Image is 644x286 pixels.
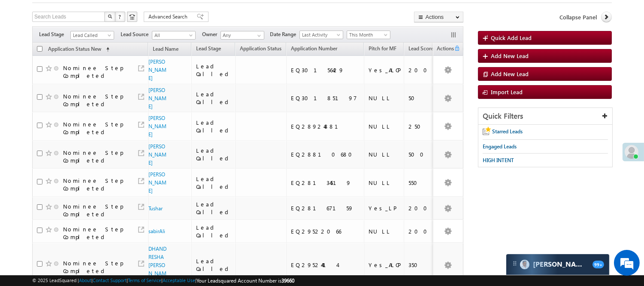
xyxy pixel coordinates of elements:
[408,179,440,187] div: 550
[506,254,610,275] div: carter-dragCarter[PERSON_NAME]99+
[236,44,286,55] a: Application Status
[148,143,166,166] a: [PERSON_NAME]
[300,31,341,39] span: Last Activity
[287,44,342,55] a: Application Number
[291,123,360,130] div: EQ28924881
[32,277,294,285] span: © 2025 LeadSquared | | | | |
[121,31,152,38] span: Lead Source
[141,4,161,25] div: Minimize live chat window
[369,45,396,52] span: Pitch for MF
[511,260,518,267] img: carter-drag
[196,175,232,191] div: Lead Called
[291,179,360,187] div: EQ28134519
[63,259,127,275] div: Nominee Step Completed
[369,94,400,102] div: NULL
[148,246,166,285] a: DHANDRESHA [PERSON_NAME]
[491,34,532,41] span: Quick Add Lead
[152,31,193,39] span: All
[63,149,127,164] div: Nominee Step Completed
[196,224,232,239] div: Lead Called
[492,128,523,135] span: Starred Leads
[63,225,127,241] div: Nominee Step Completed
[148,13,190,21] span: Advanced Search
[196,119,232,134] div: Lead Called
[408,45,433,52] span: Lead Score
[299,31,343,39] a: Last Activity
[148,171,166,194] a: [PERSON_NAME]
[291,151,360,158] div: EQ28810680
[148,115,166,138] a: [PERSON_NAME]
[108,14,112,18] img: Search
[491,52,529,59] span: Add New Lead
[369,204,400,212] div: Yes_LP
[281,277,294,284] span: 39660
[115,12,125,22] button: ?
[433,44,454,55] span: Actions
[347,31,390,39] a: This Month
[491,70,529,77] span: Add New Lead
[408,123,440,130] div: 250
[408,66,440,74] div: 200
[152,31,196,40] a: All
[291,66,360,74] div: EQ30156429
[63,177,127,192] div: Nominee Step Completed
[148,58,166,81] a: [PERSON_NAME]
[408,261,440,269] div: 350
[196,257,232,273] div: Lead Called
[39,31,70,38] span: Lead Stage
[491,88,523,95] span: Import Lead
[103,46,109,53] span: (sorted ascending)
[408,151,440,158] div: 500
[478,108,612,125] div: Quick Filters
[593,261,604,268] span: 99+
[197,277,294,284] span: Your Leadsquared Account Number is
[369,228,400,235] div: NULL
[196,45,221,52] span: Lead Stage
[291,204,360,212] div: EQ28167159
[63,92,127,108] div: Nominee Step Completed
[221,31,264,40] input: Type to Search
[559,13,597,21] span: Collapse Panel
[44,44,114,55] a: Application Status New (sorted ascending)
[253,31,263,40] a: Show All Items
[408,94,440,102] div: 50
[45,45,144,56] div: Chat with us now
[63,203,127,218] div: Nominee Step Completed
[347,31,388,39] span: This Month
[63,64,127,80] div: Nominee Step Completed
[148,205,163,212] a: Tushar
[48,46,101,52] span: Application Status New
[148,87,166,110] a: [PERSON_NAME]
[79,277,91,283] a: About
[196,200,232,216] div: Lead Called
[364,44,401,55] a: Pitch for MF
[404,44,438,55] a: Lead Score
[196,90,232,106] div: Lead Called
[408,204,440,212] div: 200
[408,228,440,235] div: 200
[483,157,514,163] span: HIGH INTENT
[369,66,400,74] div: Yes_ALCP
[202,31,221,38] span: Owner
[128,277,161,283] a: Terms of Service
[15,45,36,56] img: d_60004797649_company_0_60004797649
[163,277,195,283] a: Acceptable Use
[63,120,127,136] div: Nominee Step Completed
[148,44,183,55] a: Lead Name
[291,45,337,52] span: Application Number
[240,45,281,52] span: Application Status
[71,31,112,39] span: Lead Called
[70,31,114,40] a: Lead Called
[369,151,400,158] div: NULL
[118,13,122,20] span: ?
[11,80,157,216] textarea: Type your message and hit 'Enter'
[196,147,232,162] div: Lead Called
[483,143,517,150] span: Engaged Leads
[291,261,360,269] div: EQ29524414
[291,228,360,235] div: EQ29522066
[291,94,360,102] div: EQ30185197
[148,228,165,234] a: sabirAli
[117,223,156,234] em: Start Chat
[192,44,225,55] a: Lead Stage
[196,62,232,78] div: Lead Called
